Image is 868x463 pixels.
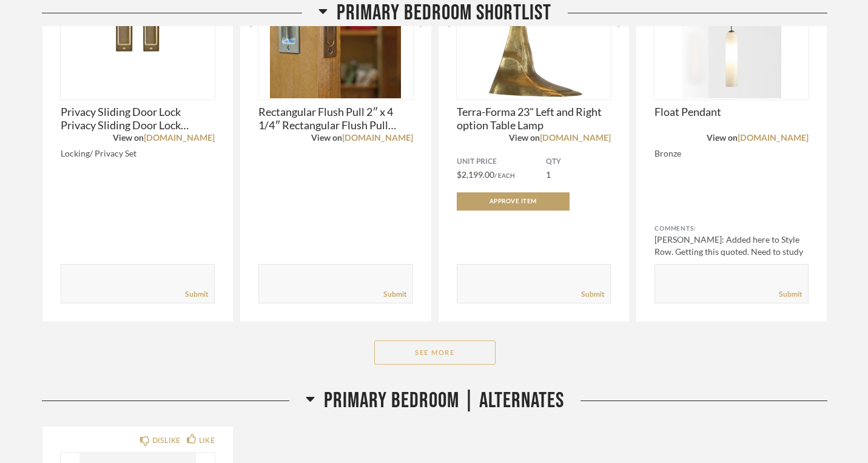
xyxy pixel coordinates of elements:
[144,134,215,143] a: [DOMAIN_NAME]
[199,434,215,447] div: LIKE
[779,289,802,300] a: Submit
[457,192,570,211] button: Approve Item
[185,289,208,300] a: Submit
[61,105,215,132] span: Privacy Sliding Door Lock Privacy Sliding Door Lock (Sliding Door Lock - SDL-S-PR) Exterior Escut...
[152,434,181,447] div: DISLIKE
[258,105,412,132] span: Rectangular Flush Pull 2″ x 4 1/4″ Rectangular Flush Pull (FP204): 2" x 4 1/4"
[494,172,515,179] span: / Each
[738,134,809,143] a: [DOMAIN_NAME]
[113,134,144,143] span: View on
[457,157,546,167] span: Unit Price
[540,134,611,143] a: [DOMAIN_NAME]
[374,340,496,365] button: See More
[654,105,809,118] span: Float Pendant
[342,134,413,143] a: [DOMAIN_NAME]
[509,134,540,143] span: View on
[490,198,537,204] span: Approve Item
[383,289,406,300] a: Submit
[654,223,809,235] div: Comments:
[457,105,611,132] span: Terra-Forma 23" Left and Right option Table Lamp
[707,134,738,143] span: View on
[311,134,342,143] span: View on
[654,148,809,158] div: Bronze
[61,148,215,158] div: Locking/ Privacy Set
[324,388,564,414] span: Primary Bedroom | Alternates
[457,169,494,180] span: $2,199.00
[546,157,611,167] span: QTY
[546,169,551,180] span: 1
[581,289,604,300] a: Submit
[654,234,809,270] div: [PERSON_NAME]: Added here to Style Row. Getting this quoted. Need to study drop len...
